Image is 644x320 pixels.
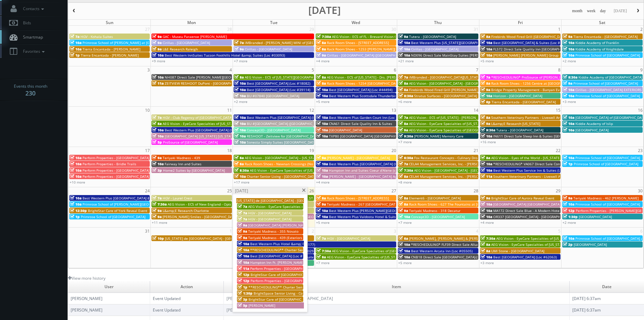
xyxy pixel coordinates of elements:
span: [PERSON_NAME] - [GEOGRAPHIC_DATA] [327,155,390,160]
span: 10a [316,121,328,126]
span: 10a [563,47,574,51]
span: Best Western Plus [GEOGRAPHIC_DATA] (Loc #11187) [329,162,415,166]
a: +3 more [563,99,576,104]
span: 8a [234,75,244,80]
span: CELA4 Management Services, Inc. - [PERSON_NAME] Genesis [409,174,507,179]
a: +5 more [316,220,330,225]
span: 8a [234,162,244,166]
a: +17 more [234,180,249,185]
span: L&amp;E Research Charlotte [163,208,209,213]
span: [US_STATE] de [GEOGRAPHIC_DATA] - [GEOGRAPHIC_DATA] [165,236,258,241]
span: 10a [399,47,410,51]
span: 10a [316,168,328,173]
span: Best [GEOGRAPHIC_DATA] & Suites (Loc #37117) [493,40,571,45]
span: 1p [70,214,80,219]
span: 7a [152,196,162,200]
a: +6 more [398,99,412,104]
span: 10a [316,128,328,132]
span: Rack Room Shoes - 1254 [GEOGRAPHIC_DATA] [327,81,401,86]
a: +2 more [563,220,576,225]
span: Firebirds Wood Fired Grill [PERSON_NAME] [409,87,478,92]
span: [GEOGRAPHIC_DATA] [US_STATE] [US_STATE] [165,134,236,138]
button: day [598,7,609,15]
span: [PERSON_NAME] Smiles - [GEOGRAPHIC_DATA] [163,214,237,219]
span: 10a [563,40,574,45]
span: 8a [316,40,326,45]
span: 10a [316,208,328,213]
span: 7a [399,75,408,80]
a: +16 more [480,140,496,144]
a: +7 more [398,140,412,144]
span: 9:30a [481,128,495,132]
span: Teriyaki Madness - 355 Novato [248,229,299,234]
span: 10a [238,241,249,246]
span: 10a [316,87,328,92]
span: 9a [481,121,490,126]
span: Best Western Plus Scottsdale Thunderbird Suites (Loc #03156) [329,93,431,98]
span: 10a [399,53,410,58]
span: AEG Vision - [GEOGRAPHIC_DATA] - [GEOGRAPHIC_DATA] [414,168,504,173]
a: +5 more [480,59,494,63]
span: 6a [399,236,408,241]
span: RESHOOT - Zeitview for [GEOGRAPHIC_DATA] [247,134,319,138]
span: 9a [563,196,572,200]
span: 9a [316,53,326,58]
span: 8:30a [234,168,249,173]
span: 10a [481,93,492,98]
span: 7a [399,115,408,120]
span: 9a [238,229,247,234]
span: 10a [481,214,492,219]
span: 10a [152,53,164,58]
span: BU #07840 [GEOGRAPHIC_DATA] [247,93,299,98]
a: +11 more [152,220,167,225]
a: +8 more [398,180,412,185]
span: 7:30a [316,34,331,39]
span: 8a [481,155,490,160]
span: 10a [481,162,492,166]
span: 10a [563,87,574,92]
span: Best Western Plus [PERSON_NAME][GEOGRAPHIC_DATA]/[PERSON_NAME][GEOGRAPHIC_DATA] (Loc #10397) [329,208,503,213]
span: BrightStar Care of York Reveal Event [88,208,147,213]
span: 10a [481,134,492,138]
span: 9a [316,202,326,207]
span: HGV - Laurel Crest [163,196,192,200]
span: AEG Vision - ECS of New England - OptomEyes Health – [GEOGRAPHIC_DATA] [168,202,291,207]
span: 10a [152,75,164,80]
span: Home2 Suites by [GEOGRAPHIC_DATA] [163,168,225,173]
span: 10a [399,214,410,219]
span: [PERSON_NAME] [PERSON_NAME] Group - [GEOGRAPHIC_DATA] - [STREET_ADDRESS] [493,53,628,58]
span: Best Western Plus [GEOGRAPHIC_DATA] (Loc #48184) [165,128,251,132]
span: 10a [70,174,81,179]
span: AEG Vision - Eyes of the World - [US_STATE][GEOGRAPHIC_DATA] [491,155,594,160]
span: 7a [238,211,247,215]
span: Best Western Plus Service Inn & Suites (Loc #61094) WHITE GLOVE [493,168,602,173]
span: 7:30a [152,202,167,207]
span: OR337 [GEOGRAPHIC_DATA] - [GEOGRAPHIC_DATA] [493,214,574,219]
span: 8:30a [399,93,413,98]
span: 8a [234,155,244,160]
span: Best Western Plus [GEOGRAPHIC_DATA] & Suites (Loc #45093) [82,196,183,200]
span: Tutera - [GEOGRAPHIC_DATA] [496,128,543,132]
span: 7a [481,75,490,80]
span: Rack Room Shoes - [STREET_ADDRESS] [327,40,389,45]
span: 9a [563,81,572,86]
span: 9a [152,47,162,51]
span: AEG Vision - EyeCare Specialties of [GEOGRAPHIC_DATA] - Medfield Eye Associates [409,128,542,132]
span: *RESCHEDULING* ProSource of [PERSON_NAME] [491,75,570,80]
span: 10a [563,121,574,126]
span: 8a [399,174,408,179]
span: 7:30a [399,168,413,173]
span: Cirillas - [GEOGRAPHIC_DATA] ([GEOGRAPHIC_DATA]) [327,53,410,58]
span: 9a [481,196,490,200]
span: iMBranded - [GEOGRAPHIC_DATA][US_STATE] Toyota [409,75,493,80]
span: Cirillas - [GEOGRAPHIC_DATA] [245,47,292,51]
span: [GEOGRAPHIC_DATA] [329,128,362,132]
span: 9a [238,223,247,228]
span: Kiddie Academy of Franklin [575,40,619,45]
span: 12p [563,208,575,213]
span: ZEITVIEW RESHOOT DuPont - [GEOGRAPHIC_DATA], [GEOGRAPHIC_DATA] [165,81,281,86]
span: Tierra Encantada - [PERSON_NAME] [81,53,139,58]
span: 10a [234,121,246,126]
span: 10a [563,128,574,132]
span: Best Western Plus [US_STATE][GEOGRAPHIC_DATA] [GEOGRAPHIC_DATA] (Loc #37096) [411,40,549,45]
